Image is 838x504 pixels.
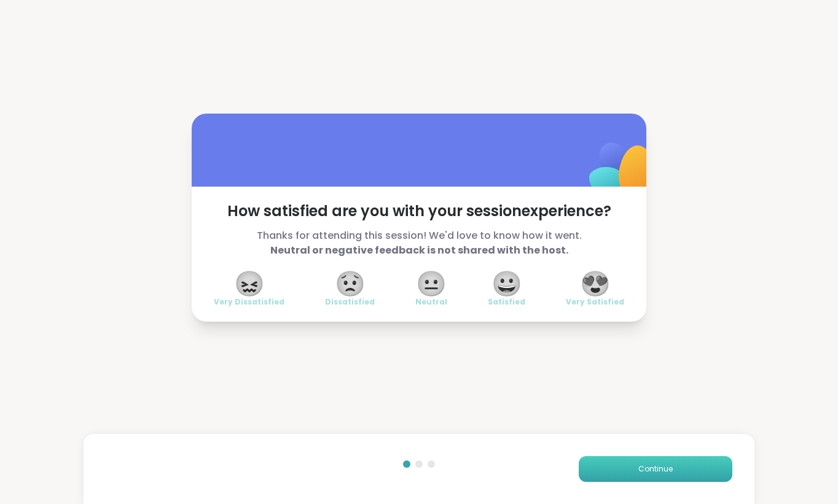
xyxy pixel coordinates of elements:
span: Thanks for attending this session! We'd love to know how it went. [214,228,624,258]
span: How satisfied are you with your session experience? [214,201,624,221]
span: Very Dissatisfied [214,297,284,307]
img: ShareWell Logomark [560,110,683,233]
span: Neutral [415,297,447,307]
button: Continue [579,456,732,482]
span: Satisfied [488,297,525,307]
span: 😐 [416,273,447,295]
b: Neutral or negative feedback is not shared with the host. [270,243,568,257]
span: Dissatisfied [325,297,375,307]
span: 😟 [335,273,366,295]
span: 😀 [491,273,522,295]
span: 😖 [234,273,265,295]
span: 😍 [580,273,611,295]
span: Continue [638,463,673,475]
span: Very Satisfied [566,297,624,307]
